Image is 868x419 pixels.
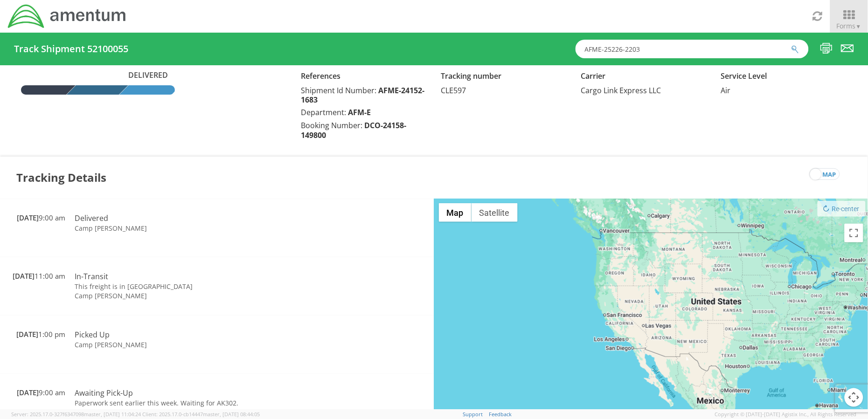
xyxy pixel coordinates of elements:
td: Camp [PERSON_NAME] [70,224,326,233]
td: Camp [PERSON_NAME] [70,291,326,301]
span: [DATE] [13,271,35,281]
span: CLE597 [441,85,466,96]
button: Toggle fullscreen view [845,224,863,242]
td: This freight is in [GEOGRAPHIC_DATA] [70,282,326,291]
span: Client: 2025.17.0-cb14447 [142,411,260,418]
span: 9:00 am [17,388,65,397]
td: Camp [PERSON_NAME] [70,408,326,417]
span: master, [DATE] 11:04:24 [84,411,141,418]
span: [DATE] [17,213,39,222]
span: map [823,169,836,180]
td: Camp [PERSON_NAME] [70,340,326,350]
img: dyn-intl-logo-049831509241104b2a82.png [7,3,127,29]
span: ▼ [856,22,861,30]
span: DCO-24158-149800 [301,120,406,140]
span: In-Transit [75,271,108,282]
span: Forms [837,21,861,30]
span: Air [721,85,731,96]
span: Delivered [124,70,175,81]
button: Show satellite imagery [472,203,518,222]
span: Server: 2025.17.0-327f6347098 [11,411,141,418]
h5: References [301,72,427,81]
span: 1:00 pm [16,330,65,339]
a: Support [463,411,483,418]
span: Picked Up [75,330,110,340]
span: Copyright © [DATE]-[DATE] Agistix Inc., All Rights Reserved [715,411,857,418]
span: [DATE] [17,388,39,397]
h5: Carrier [581,72,707,81]
span: 11:00 am [13,271,65,281]
h5: Service Level [721,72,847,81]
a: Feedback [489,411,512,418]
span: Booking Number: [301,120,362,131]
input: Shipment, Tracking or Reference Number (at least 4 chars) [576,40,809,58]
h4: Track Shipment 52100055 [14,44,128,54]
h5: Tracking number [441,72,567,81]
button: Show street map [439,203,472,222]
span: AFME-24152-1683 [301,85,424,105]
h3: Tracking Details [16,157,106,199]
td: Paperwork sent earlier this week. Waiting for AK302. [70,398,326,408]
span: Shipment Id Number: [301,85,376,96]
span: AFM-E [348,107,371,117]
span: master, [DATE] 08:44:05 [203,411,260,418]
span: Department: [301,107,346,117]
span: [DATE] [16,330,38,339]
span: Delivered [75,213,108,223]
span: Awaiting Pick-Up [75,388,133,398]
span: 9:00 am [17,213,65,222]
button: Re-center [818,201,866,217]
span: Cargo Link Express LLC [581,85,661,96]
